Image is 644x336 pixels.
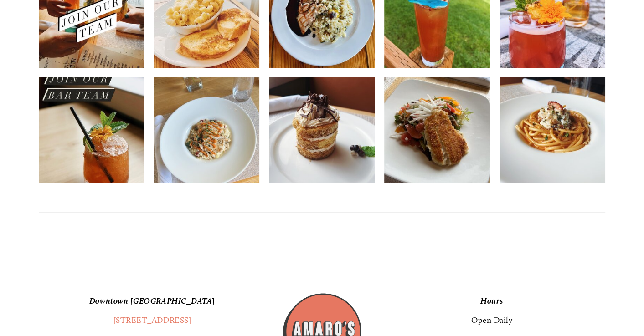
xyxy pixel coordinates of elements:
[154,64,259,196] img: Each weekend our chefs like to switch up the risotto and have a little fun. Today in Hazel Dell w...
[89,296,215,306] em: Downtown [GEOGRAPHIC_DATA]
[269,64,375,196] img: We made this tiramisu with Plantation 5 Yr rum and Foro Amaro, just for you 🧡
[384,64,490,196] img: This light and bright prickly pear and grapefruit salad is another dish we&rsquo;re featuring for...
[480,296,503,306] em: Hours
[500,64,605,196] img: We&rsquo;re head over heels for this weekend special! Bucatini with a lobster brandy cream sauce,...
[39,64,144,196] img: We&rsquo;re looking to add to our teams! Must have previous bartending experience, positivity and...
[113,315,191,325] a: [STREET_ADDRESS]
